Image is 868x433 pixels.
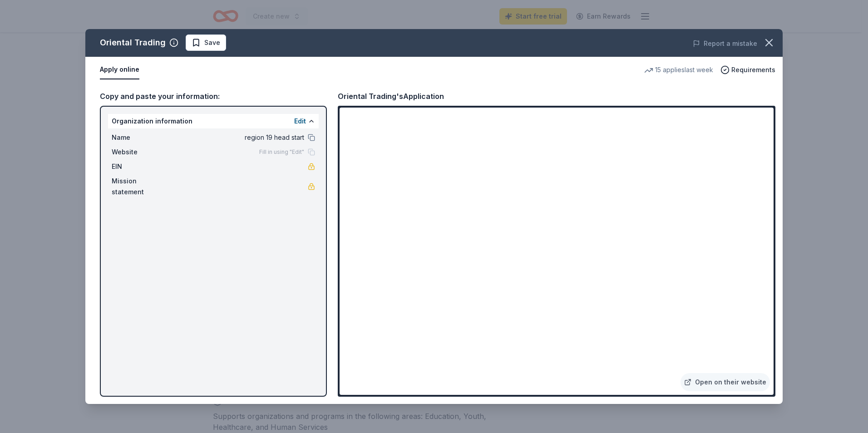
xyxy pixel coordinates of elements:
[112,161,173,172] span: EIN
[100,90,327,102] div: Copy and paste your information:
[173,132,304,143] span: region 19 head start
[259,148,304,156] span: Fill in using "Edit"
[731,64,775,75] span: Requirements
[204,37,220,48] span: Save
[681,373,770,391] a: Open on their website
[186,34,226,51] button: Save
[112,132,173,143] span: Name
[100,35,166,50] div: Oriental Trading
[644,64,713,75] div: 15 applies last week
[112,147,173,157] span: Website
[100,60,139,79] button: Apply online
[693,38,757,49] button: Report a mistake
[112,176,173,197] span: Mission statement
[294,116,306,127] button: Edit
[108,114,319,128] div: Organization information
[338,90,444,102] div: Oriental Trading's Application
[720,64,775,75] button: Requirements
